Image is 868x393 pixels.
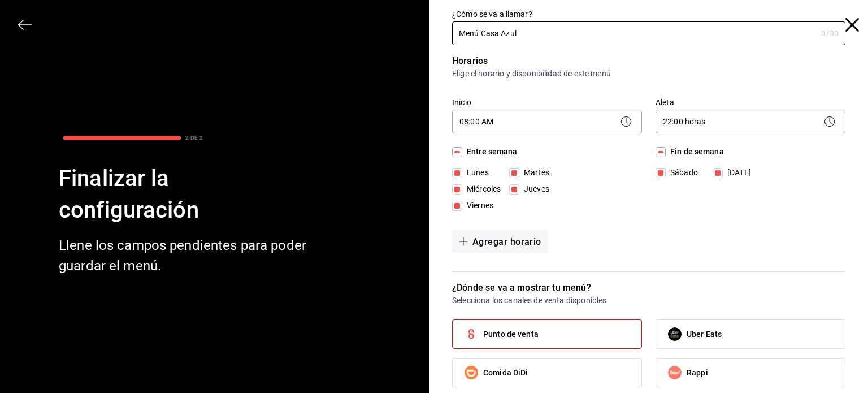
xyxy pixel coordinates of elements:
[670,168,698,177] font: Sábado
[459,117,493,126] font: 08:00 AM
[472,236,541,247] font: Agregar horario
[467,147,518,156] font: Entre semana
[727,168,751,177] font: [DATE]
[670,147,724,156] font: Fin de semana
[483,330,539,339] font: Punto de venta
[663,117,705,126] font: 22:00 horas
[826,29,839,38] font: /30
[452,55,488,66] font: Horarios
[452,69,611,78] font: Elige el horario y disponibilidad de este menú
[467,184,501,193] font: Miércoles
[687,330,722,339] font: Uber Eats
[452,230,548,253] button: Agregar horario
[452,10,532,19] font: ¿Cómo se va a llamar?
[59,165,199,223] font: Finalizar la configuración
[452,296,606,305] font: Selecciona los canales de venta disponibles
[524,168,549,177] font: Martes
[821,29,826,38] font: 0
[185,135,203,141] font: 2 DE 2
[452,282,591,293] font: ¿Dónde se va a mostrar tu menú?
[524,184,549,193] font: Jueves
[452,98,471,107] font: Inicio
[656,98,674,107] font: Aleta
[687,368,708,377] font: Rappi
[483,368,528,377] font: Comida DiDi
[59,237,306,274] font: Llene los campos pendientes para poder guardar el menú.
[467,168,489,177] font: Lunes
[467,201,493,210] font: Viernes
